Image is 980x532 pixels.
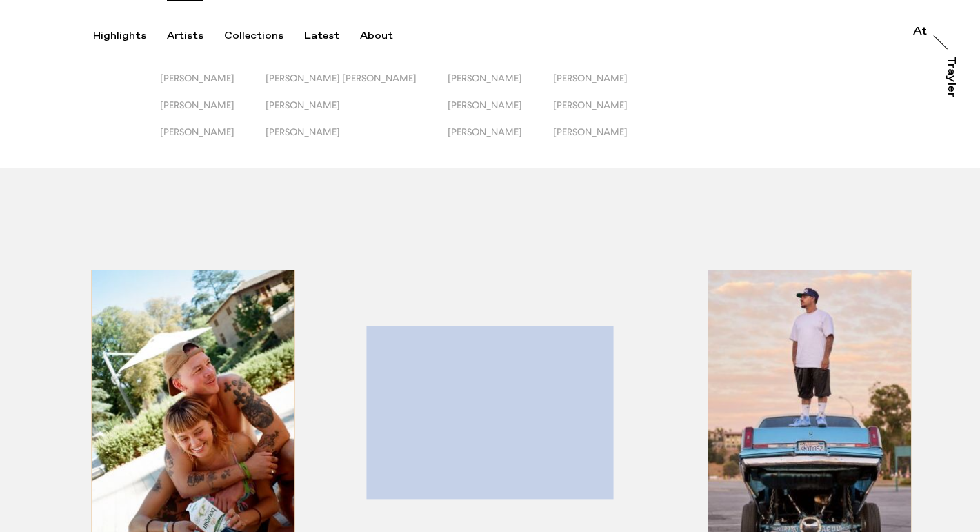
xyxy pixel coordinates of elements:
[167,30,224,42] button: Artists
[360,30,393,42] div: About
[448,72,522,83] span: [PERSON_NAME]
[943,56,957,112] a: Trayler
[304,30,360,42] button: Latest
[360,30,414,42] button: About
[160,72,234,83] span: [PERSON_NAME]
[93,30,146,42] div: Highlights
[266,72,448,99] button: [PERSON_NAME] [PERSON_NAME]
[224,30,304,42] button: Collections
[160,99,234,110] span: [PERSON_NAME]
[160,99,266,126] button: [PERSON_NAME]
[160,72,266,99] button: [PERSON_NAME]
[553,126,628,137] span: [PERSON_NAME]
[160,126,234,137] span: [PERSON_NAME]
[448,72,553,99] button: [PERSON_NAME]
[448,99,553,126] button: [PERSON_NAME]
[93,30,167,42] button: Highlights
[167,30,203,42] div: Artists
[304,30,339,42] div: Latest
[266,126,340,137] span: [PERSON_NAME]
[266,99,340,110] span: [PERSON_NAME]
[448,126,522,137] span: [PERSON_NAME]
[266,72,417,83] span: [PERSON_NAME] [PERSON_NAME]
[553,72,659,99] button: [PERSON_NAME]
[553,72,628,83] span: [PERSON_NAME]
[913,26,927,40] a: At
[266,99,448,126] button: [PERSON_NAME]
[553,99,628,110] span: [PERSON_NAME]
[160,126,266,153] button: [PERSON_NAME]
[946,56,957,97] div: Trayler
[553,99,659,126] button: [PERSON_NAME]
[266,126,448,153] button: [PERSON_NAME]
[224,30,283,42] div: Collections
[448,99,522,110] span: [PERSON_NAME]
[448,126,553,153] button: [PERSON_NAME]
[553,126,659,153] button: [PERSON_NAME]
